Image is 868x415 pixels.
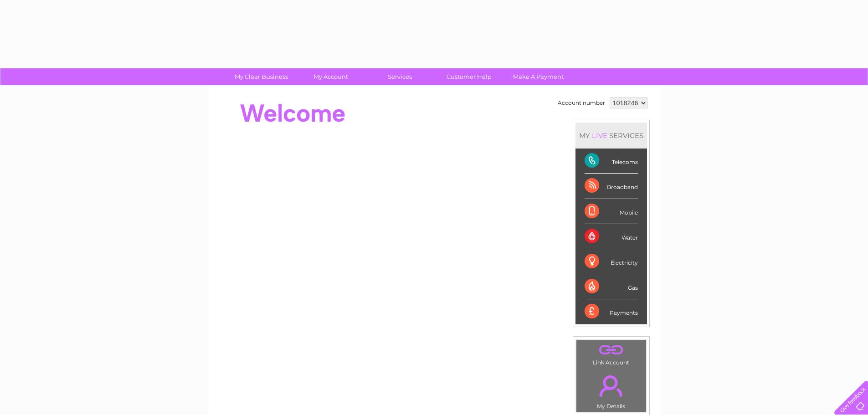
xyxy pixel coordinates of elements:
[576,339,647,368] td: Link Account
[585,149,638,174] div: Telecoms
[362,68,437,85] a: Services
[585,174,638,199] div: Broadband
[575,123,647,149] div: MY SERVICES
[585,299,638,324] div: Payments
[576,368,647,412] td: My Details
[293,68,368,85] a: My Account
[585,274,638,299] div: Gas
[555,95,607,111] td: Account number
[585,199,638,224] div: Mobile
[579,342,644,358] a: .
[585,249,638,274] div: Electricity
[579,370,644,402] a: .
[224,68,299,85] a: My Clear Business
[501,68,576,85] a: Make A Payment
[585,224,638,249] div: Water
[431,68,507,85] a: Customer Help
[590,131,609,140] div: LIVE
